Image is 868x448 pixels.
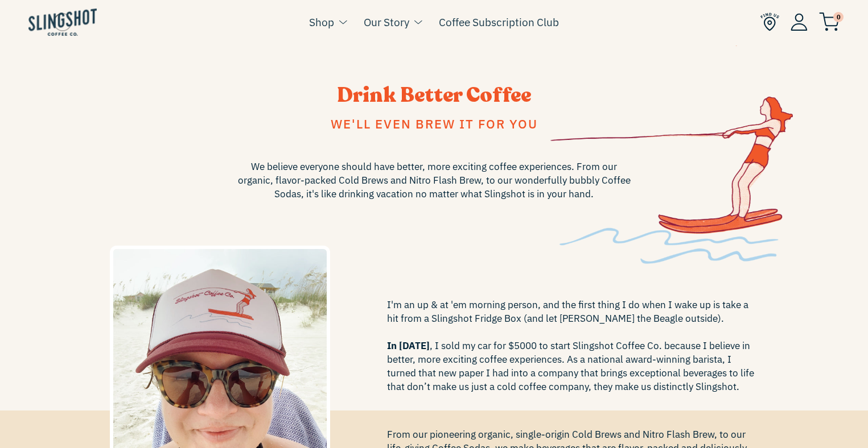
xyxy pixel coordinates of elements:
img: cart [819,13,840,31]
span: I'm an up & at 'em morning person, and the first thing I do when I wake up is take a hit from a S... [387,298,759,393]
span: We'll even brew it for you [331,115,538,132]
span: In [DATE] [387,339,430,352]
a: Our Story [364,14,409,31]
a: 0 [819,15,840,28]
a: Coffee Subscription Club [439,14,559,31]
img: Find Us [760,13,779,31]
img: Account [791,13,808,31]
img: skiabout-1636558702133_426x.png [550,45,793,264]
a: Shop [309,14,334,31]
span: Drink Better Coffee [337,81,531,109]
span: We believe everyone should have better, more exciting coffee experiences. From our organic, flavo... [235,160,633,201]
span: 0 [833,12,844,22]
